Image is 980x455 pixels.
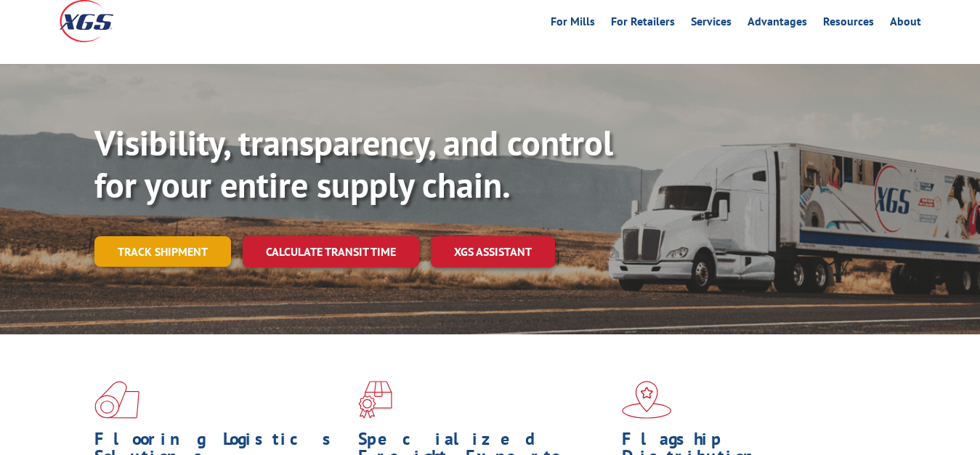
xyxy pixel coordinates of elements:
a: For Mills [551,16,595,32]
a: Advantages [748,16,807,32]
img: xgs-icon-focused-on-flooring-red [358,381,392,419]
img: xgs-icon-total-supply-chain-intelligence-red [94,381,139,419]
a: Calculate transit time [243,236,419,267]
a: Services [691,16,732,32]
a: About [890,16,921,32]
b: Visibility, transparency, and control for your entire supply chain. [94,120,613,207]
a: XGS ASSISTANT [431,236,555,267]
a: Resources [823,16,874,32]
a: For Retailers [611,16,675,32]
a: Track shipment [94,236,231,267]
img: xgs-icon-flagship-distribution-model-red [622,381,672,419]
